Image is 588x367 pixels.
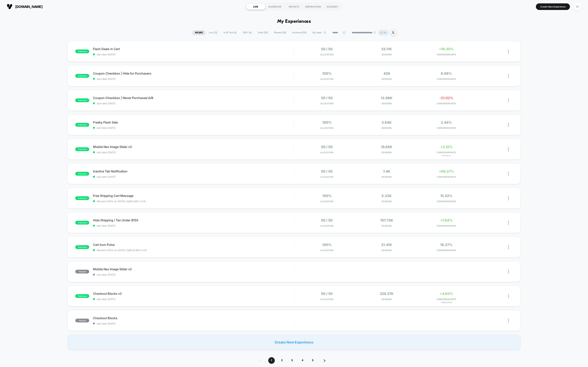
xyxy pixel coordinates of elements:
[382,120,392,124] span: 3.64k
[381,145,392,149] span: 19.85k
[440,243,452,247] span: 16.37%
[93,243,294,247] span: Cart Icon Pulse
[6,4,44,10] button: [DOMAIN_NAME]
[358,298,416,301] span: Sessions
[93,151,294,154] span: start date: [DATE]
[383,169,390,173] span: 7.4k
[508,294,509,298] img: close
[206,30,220,35] span: Live ( 12 )
[284,4,304,10] div: REPORTS
[417,127,475,129] span: CONVERSION RATE
[380,292,394,296] span: 220.27k
[536,3,570,10] button: Create New Experience
[75,172,89,176] span: published
[15,5,43,9] span: [DOMAIN_NAME]
[93,194,294,198] span: Free Shipping Cart Message
[93,298,294,301] span: start date: [DATE]
[299,357,306,364] span: 4
[417,302,475,303] span: for Blocks B
[439,169,454,173] span: +66.27%
[75,147,89,151] span: published
[240,30,254,35] span: 100% ( 6 )
[381,243,392,247] span: 21.41k
[255,30,271,35] span: Draft ( 20 )
[75,245,89,249] span: published
[93,292,294,295] span: Checkout Blocks v2
[321,169,333,173] span: 50 / 50
[508,245,509,249] img: close
[382,194,392,198] span: 5.33k
[358,225,416,227] span: Sessions
[380,218,393,222] span: 107.73k
[440,218,453,222] span: +7.64%
[321,96,333,100] span: 50 / 50
[440,194,452,198] span: 15.52%
[358,53,416,56] span: Sessions
[192,30,206,35] span: All ( 60 )
[7,4,12,9] img: Visually logo
[268,357,275,364] span: 1
[322,194,332,198] span: 100%
[93,53,294,56] span: start date: [DATE]
[417,225,475,227] span: CONVERSION RATE
[321,145,333,149] span: 50 / 50
[440,292,453,296] span: +4.83%
[221,30,239,35] span: A/B Test ( 6 )
[322,120,332,124] span: 100%
[75,270,89,273] span: paused
[93,175,294,178] span: start date: [DATE]
[508,74,509,78] img: close
[322,243,332,247] span: 100%
[324,359,325,362] img: pagination forward
[75,123,89,127] span: published
[271,30,289,35] span: Paused ( 28 )
[323,4,342,10] div: ACADEMY
[321,47,333,51] span: 50 / 50
[508,147,509,151] img: close
[417,200,475,203] span: CONVERSION RATE
[440,145,452,149] span: +3.12%
[93,273,294,276] span: start date: [DATE]
[313,31,322,34] span: By Label
[417,155,475,157] span: for Top v1
[75,196,89,200] span: published
[68,335,520,350] div: Create New Experience
[417,53,475,56] span: CONVERSION RATE
[441,72,452,75] span: 6.99%
[320,298,333,301] span: Allocation
[93,218,294,222] span: Hide Shipping / Tax Under $150
[358,200,416,203] span: Sessions
[573,3,582,11] button: BS
[93,102,294,105] span: start date: [DATE]
[304,4,323,10] div: INSPIRATIONS
[508,221,509,225] img: close
[321,292,333,296] span: 50 / 50
[75,98,89,102] span: published
[93,78,294,80] span: start date: [DATE]
[417,151,475,154] span: CONVERSION RATE
[358,127,416,129] span: Sessions
[93,224,294,227] span: start date: [DATE]
[97,200,145,203] span: Moved to 100% on: [DATE] . Uplift: 5.68% in CR
[289,30,309,35] span: Archived ( 50 )
[358,176,416,178] span: Sessions
[441,120,452,124] span: 2.44%
[508,196,509,200] img: close
[93,316,294,320] span: Checkout Blocks
[508,270,509,274] img: close
[320,249,333,252] span: Allocation
[358,249,416,252] span: Sessions
[381,47,392,51] span: 23.11k
[279,357,285,364] span: 2
[277,19,311,24] h1: My Experiences
[439,47,454,51] span: +16.30%
[374,31,376,34] img: end
[322,72,332,75] span: 100%
[439,96,453,100] span: -21.02%
[265,4,284,10] div: AUDIENCES
[93,322,294,325] span: start date: [DATE]
[93,169,294,173] span: Inactive Tab Notification
[417,249,475,252] span: CONVERSION RATE
[508,319,509,323] img: close
[93,120,294,124] span: Freaky Flash Sale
